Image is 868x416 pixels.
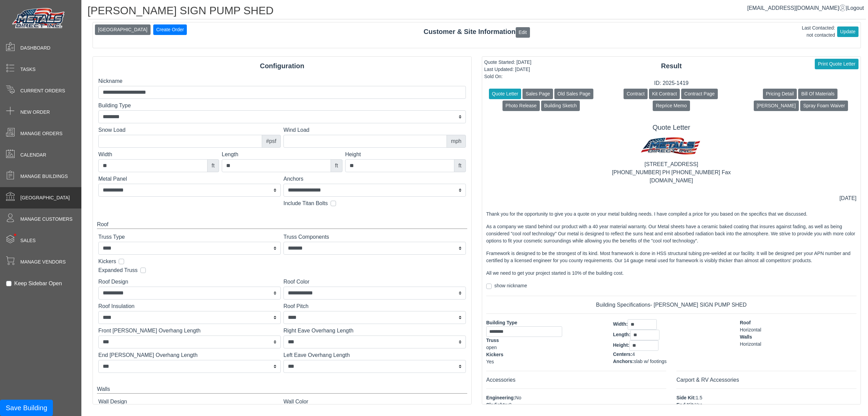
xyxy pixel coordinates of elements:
[14,279,62,288] label: Keep Sidebar Open
[283,126,466,134] label: Wind Load
[98,257,116,266] label: Kickers
[676,395,696,400] span: Side Kit:
[97,220,467,229] div: Roof
[632,351,635,357] span: 4
[283,233,466,241] label: Truss Components
[837,26,859,37] button: Update
[681,89,718,99] button: Contract Page
[494,282,527,289] label: show nickname
[283,278,466,286] label: Roof Color
[486,223,856,245] p: As a company we stand behind our product with a 40 year material warranty. Our Metal sheets have ...
[486,123,856,131] h5: Quote Letter
[482,79,861,87] div: ID: 2025-1419
[740,333,856,341] div: Walls
[613,351,632,357] span: Centers:
[20,87,65,94] span: Current Orders
[522,89,553,99] button: Sales Page
[153,24,187,35] button: Create Order
[502,101,540,111] button: Photo Release
[207,159,219,172] div: ft
[649,89,680,99] button: Kit Contract
[484,59,531,66] div: Quote Started: [DATE]
[20,66,36,73] span: Tasks
[613,332,630,337] span: Length:
[20,130,62,137] span: Manage Orders
[283,175,466,183] label: Anchors
[283,199,328,207] label: Include Titan Bolts
[331,159,342,172] div: ft
[484,73,531,80] div: Sold On:
[447,135,466,148] div: mph
[747,5,846,11] a: [EMAIL_ADDRESS][DOMAIN_NAME]
[754,101,799,111] button: [PERSON_NAME]
[486,358,603,365] div: Yes
[20,258,66,266] span: Manage Vendors
[486,344,603,351] div: open
[486,319,603,326] div: Building Type
[98,77,466,85] label: Nickname
[6,224,24,246] span: •
[95,24,151,35] button: [GEOGRAPHIC_DATA]
[486,270,856,277] p: All we need to get your project started is 10% of the building cost.
[98,126,281,134] label: Snow Load
[20,151,46,159] span: Calendar
[484,66,531,73] div: Last Updated: [DATE]
[740,319,856,326] div: Roof
[345,150,466,159] label: Height
[20,194,70,201] span: [GEOGRAPHIC_DATA]
[98,278,281,286] label: Roof Design
[98,233,281,241] label: Truss Type
[613,321,628,327] span: Width:
[554,89,593,99] button: Old Sales Page
[20,44,51,52] span: Dashboard
[613,342,629,348] span: Height:
[489,89,521,99] button: Quote Letter
[20,216,73,223] span: Manage Customers
[93,26,861,37] div: Customer & Site Information
[486,402,509,408] span: Skylights:
[696,395,702,400] span: 1.5
[93,61,471,71] div: Configuration
[486,351,603,358] div: Kickers
[486,302,856,308] h6: Building Specifications
[98,266,138,274] label: Expanded Truss
[98,398,281,406] label: Wall Design
[283,302,466,310] label: Roof Pitch
[740,341,856,348] div: Horizontal
[624,89,648,99] button: Contract
[10,6,68,31] img: Metals Direct Inc Logo
[516,27,530,38] button: Edit
[98,150,219,159] label: Width
[20,109,50,116] span: New Order
[509,402,512,408] span: 0
[486,250,856,264] p: Framework is designed to be the strongest of its kind. Most framework is done in HSS structural t...
[676,402,695,408] span: End Kit:
[650,302,747,308] span: - [PERSON_NAME] SIGN PUMP SHED
[283,398,466,406] label: Wall Color
[98,327,281,335] label: Front [PERSON_NAME] Overhang Length
[802,24,835,39] div: Last Contacted: not contacted
[262,135,281,148] div: #psf
[486,395,515,400] span: Engineering:
[20,237,36,244] span: Sales
[847,5,864,11] span: Logout
[653,101,690,111] button: Reprice Memo
[747,4,864,12] div: |
[98,102,466,110] label: Building Type
[800,101,848,111] button: Spray Foam Waiver
[20,173,68,180] span: Manage Buildings
[486,160,856,185] div: [STREET_ADDRESS] [PHONE_NUMBER] PH [PHONE_NUMBER] Fax [DOMAIN_NAME]
[482,61,861,71] div: Result
[486,211,856,218] p: Thank you for the opportunity to give you a quote on your metal building needs. I have compiled a...
[98,302,281,310] label: Roof Insulation
[486,377,666,383] h6: Accessories
[634,359,667,364] span: slab w/ footings
[97,385,467,394] div: Walls
[222,150,342,159] label: Length
[515,395,521,400] span: No
[541,101,580,111] button: Building Sketch
[815,59,859,69] button: Print Quote Letter
[98,351,281,359] label: End [PERSON_NAME] Overhang Length
[87,4,866,19] h1: [PERSON_NAME] SIGN PUMP SHED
